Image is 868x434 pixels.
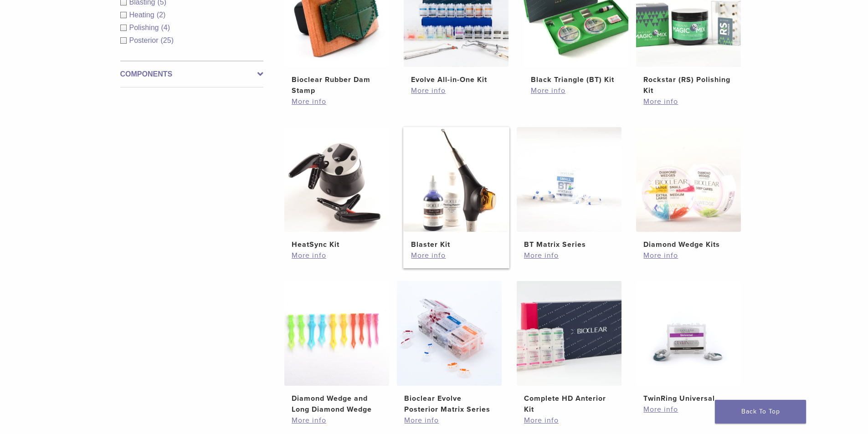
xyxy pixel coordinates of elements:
h2: Complete HD Anterior Kit [524,393,614,415]
span: Posterior [129,36,161,44]
span: (4) [161,24,170,31]
img: Bioclear Evolve Posterior Matrix Series [397,281,502,386]
a: Complete HD Anterior KitComplete HD Anterior Kit [516,281,622,415]
a: Back To Top [715,400,806,424]
a: More info [643,404,734,415]
a: More info [292,250,382,261]
label: Components [120,69,263,80]
a: Blaster KitBlaster Kit [403,127,509,250]
a: BT Matrix SeriesBT Matrix Series [516,127,622,250]
h2: BT Matrix Series [524,239,614,250]
h2: TwinRing Universal [643,393,734,404]
h2: Diamond Wedge and Long Diamond Wedge [292,393,382,415]
img: Diamond Wedge and Long Diamond Wedge [284,281,389,386]
img: HeatSync Kit [284,127,389,232]
a: More info [524,250,614,261]
a: More info [404,415,494,426]
a: More info [411,250,501,261]
a: HeatSync KitHeatSync Kit [284,127,390,250]
img: BT Matrix Series [517,127,621,232]
a: Bioclear Evolve Posterior Matrix SeriesBioclear Evolve Posterior Matrix Series [396,281,503,415]
h2: Rockstar (RS) Polishing Kit [643,74,734,96]
a: More info [524,415,614,426]
img: Complete HD Anterior Kit [517,281,621,386]
a: More info [643,96,734,107]
span: Heating [129,11,157,19]
h2: Bioclear Evolve Posterior Matrix Series [404,393,494,415]
a: TwinRing UniversalTwinRing Universal [636,281,742,404]
img: Diamond Wedge Kits [636,127,741,232]
a: Diamond Wedge and Long Diamond WedgeDiamond Wedge and Long Diamond Wedge [284,281,390,415]
img: Blaster Kit [404,127,508,232]
span: Polishing [129,24,161,31]
h2: Bioclear Rubber Dam Stamp [292,74,382,96]
a: More info [643,250,734,261]
h2: HeatSync Kit [292,239,382,250]
a: More info [531,85,621,96]
a: More info [292,415,382,426]
a: More info [292,96,382,107]
span: (25) [161,36,174,44]
a: Diamond Wedge KitsDiamond Wedge Kits [636,127,742,250]
h2: Evolve All-in-One Kit [411,74,501,85]
h2: Black Triangle (BT) Kit [531,74,621,85]
a: More info [411,85,501,96]
img: TwinRing Universal [636,281,741,386]
h2: Blaster Kit [411,239,501,250]
h2: Diamond Wedge Kits [643,239,734,250]
span: (2) [157,11,166,19]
